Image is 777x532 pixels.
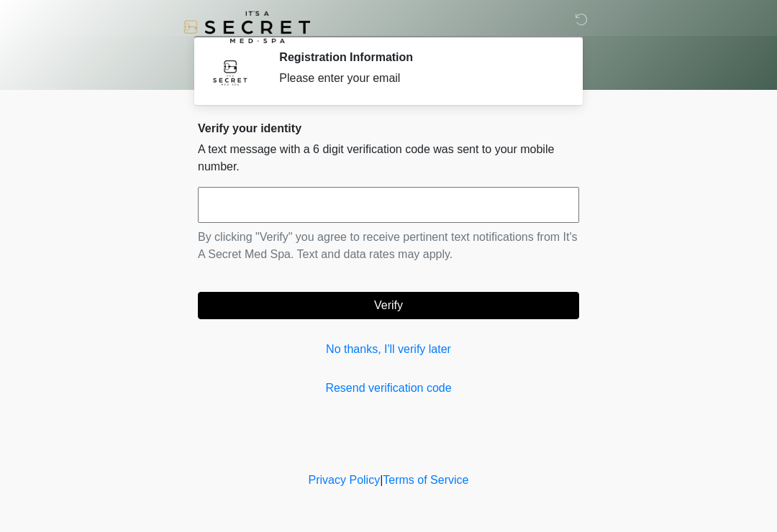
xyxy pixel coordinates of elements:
a: | [380,474,383,486]
a: Terms of Service [383,474,468,486]
h2: Registration Information [279,50,558,64]
div: Please enter your email [279,70,558,87]
a: Privacy Policy [309,474,381,486]
img: Agent Avatar [209,50,252,93]
h2: Verify your identity [198,121,579,135]
a: Resend verification code [198,380,579,397]
a: No thanks, I'll verify later [198,341,579,358]
p: A text message with a 6 digit verification code was sent to your mobile number. [198,141,579,175]
button: Verify [198,292,579,319]
img: It's A Secret Med Spa Logo [183,11,310,43]
p: By clicking "Verify" you agree to receive pertinent text notifications from It's A Secret Med Spa... [198,229,579,263]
